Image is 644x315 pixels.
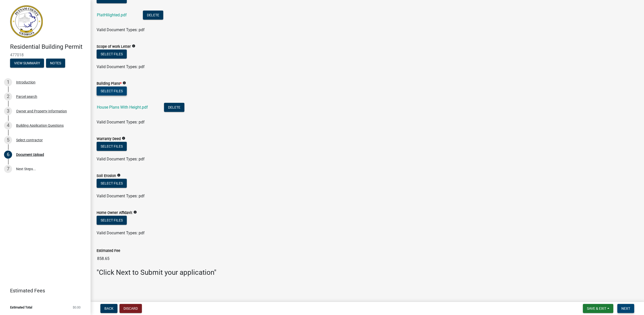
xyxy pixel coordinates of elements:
[97,120,145,124] span: Valid Document Types: pdf
[133,210,137,214] i: info
[10,43,87,51] h4: Residential Building Permit
[97,157,145,161] span: Valid Document Types: pdf
[4,136,12,144] div: 5
[16,80,35,84] div: Introduction
[97,86,127,96] button: Select files
[10,61,44,65] wm-modal-confirm: Summary
[16,138,43,142] div: Select contractor
[97,194,145,198] span: Valid Document Types: pdf
[4,78,12,86] div: 1
[16,153,44,156] div: Document Upload
[621,306,630,310] span: Next
[46,59,65,68] button: Notes
[97,45,131,49] label: Scope of work Letter
[97,174,116,178] label: Soil Erosion
[164,103,184,112] button: Delete
[122,137,125,140] i: info
[100,304,117,313] button: Back
[97,27,145,32] span: Valid Document Types: pdf
[46,61,65,65] wm-modal-confirm: Notes
[10,5,43,38] img: Putnam County, Georgia
[4,286,83,296] a: Estimated Fees
[10,306,32,309] span: Estimated Total
[16,109,67,113] div: Owner and Property Information
[10,53,80,57] span: 477018
[164,105,184,110] wm-modal-confirm: Delete Document
[104,306,113,310] span: Back
[16,124,64,127] div: Building Application Questions
[97,211,132,215] label: Home Owner Affidavit
[97,249,120,253] label: Estimated Fee
[143,11,163,20] button: Delete
[132,44,135,48] i: info
[4,151,12,159] div: 6
[97,82,122,85] label: Building Plans
[4,107,12,115] div: 3
[97,142,127,151] button: Select files
[97,231,145,235] span: Valid Document Types: pdf
[73,306,80,309] span: $0.00
[119,304,142,313] button: Discard
[4,165,12,173] div: 7
[4,93,12,101] div: 2
[4,121,12,129] div: 4
[97,137,121,141] label: Warranty Deed
[97,105,148,110] a: House Plans With Height.pdf
[97,64,145,69] span: Valid Document Types: pdf
[617,304,634,313] button: Next
[123,81,126,85] i: info
[583,304,613,313] button: Save & Exit
[97,50,127,59] button: Select files
[97,216,127,225] button: Select files
[10,59,44,68] button: View Summary
[16,95,37,98] div: Parcel search
[143,13,163,18] wm-modal-confirm: Delete Document
[97,13,127,17] a: PlatHilighted.pdf
[587,306,606,310] span: Save & Exit
[97,268,638,277] h3: "Click Next to Submit your application"
[117,173,120,177] i: info
[97,179,127,188] button: Select files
